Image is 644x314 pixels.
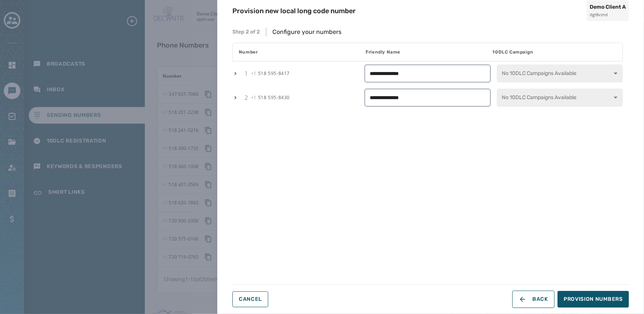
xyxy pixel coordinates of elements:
span: 518 595 - 8430 [251,94,290,101]
button: No 10DLC Campaigns Available [497,89,623,107]
span: Friendly Name [366,49,489,55]
span: +1 [251,94,258,101]
button: Provision Numbers [558,291,629,308]
span: Provision Numbers [564,296,623,303]
span: dgt8vznd [590,12,626,18]
span: Number [239,49,363,55]
span: Cancel [239,296,262,302]
span: Step 2 of 2 [232,28,260,36]
button: 2+1 518 595-8430 [232,93,358,102]
button: No 10DLC Campaigns Available [497,64,623,83]
span: 518 595 - 8417 [251,70,290,77]
p: Configure your numbers [272,28,341,37]
span: No 10DLC Campaigns Available [502,70,577,77]
span: 1 [244,69,248,78]
span: No 10DLC Campaigns Available [502,94,577,101]
button: 1+1 518 595-8417 [232,69,358,78]
h2: Provision new local long code number [232,6,356,16]
span: Back [519,296,548,303]
button: Back [512,291,555,308]
span: +1 [251,70,258,77]
button: Cancel [232,291,268,307]
span: Demo Client A [590,3,626,11]
span: 10DLC Campaign [493,49,616,55]
span: 2 [244,93,248,102]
